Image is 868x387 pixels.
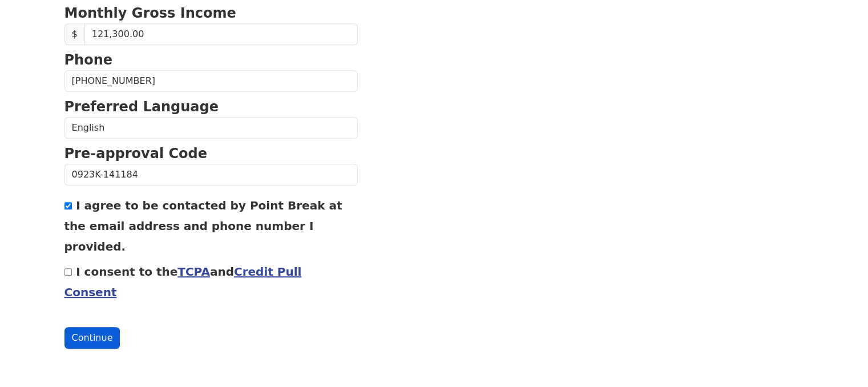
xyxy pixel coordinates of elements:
[84,23,358,45] input: Monthly Gross Income
[64,70,358,92] input: Phone
[64,265,302,299] label: I consent to the and
[64,3,358,23] p: Monthly Gross Income
[64,99,219,115] strong: Preferred Language
[64,327,120,349] button: Continue
[64,199,342,253] label: I agree to be contacted by Point Break at the email address and phone number I provided.
[64,164,358,186] input: Pre-approval Code
[64,146,208,162] strong: Pre-approval Code
[64,52,113,68] strong: Phone
[64,23,85,45] span: $
[177,265,210,279] a: TCPA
